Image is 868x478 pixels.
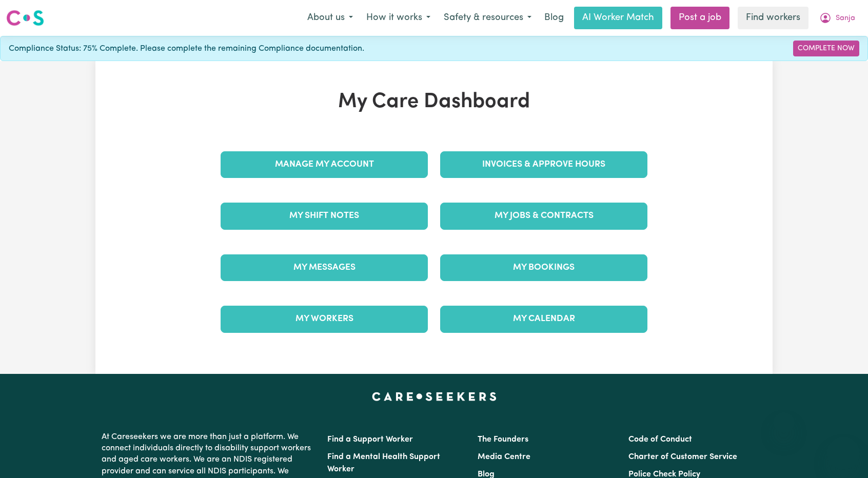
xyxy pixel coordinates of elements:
a: The Founders [478,435,528,444]
button: Safety & resources [437,7,538,29]
img: Careseekers logo [6,9,44,27]
a: My Calendar [440,306,647,332]
a: Find workers [738,7,808,29]
a: Media Centre [478,453,530,461]
a: Blog [538,7,570,29]
a: My Workers [221,306,428,332]
a: Charter of Customer Service [628,453,737,461]
a: Find a Support Worker [327,435,413,444]
a: Post a job [670,7,729,29]
a: My Bookings [440,254,647,281]
a: Careseekers logo [6,6,44,30]
iframe: Close message [774,412,794,433]
a: My Shift Notes [221,203,428,229]
a: Code of Conduct [628,435,692,444]
a: My Jobs & Contracts [440,203,647,229]
a: Complete Now [793,41,859,56]
a: Manage My Account [221,151,428,178]
a: My Messages [221,254,428,281]
h1: My Care Dashboard [214,90,654,114]
span: Sanja [836,13,855,24]
span: Compliance Status: 75% Complete. Please complete the remaining Compliance documentation. [9,43,364,55]
a: Careseekers home page [372,392,497,401]
a: Find a Mental Health Support Worker [327,453,440,473]
iframe: Button to launch messaging window [827,437,860,470]
button: My Account [813,7,862,29]
button: About us [301,7,360,29]
a: Invoices & Approve Hours [440,151,647,178]
a: AI Worker Match [574,7,662,29]
button: How it works [360,7,437,29]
